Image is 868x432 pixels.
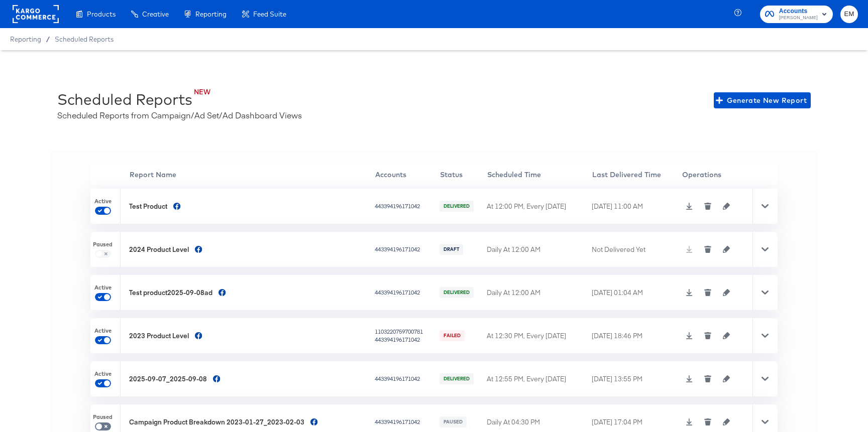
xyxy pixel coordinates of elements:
div: Daily At 12:00 AM [487,288,589,298]
div: Toggle Row Expanded [752,275,778,310]
div: 2024 Product Level [129,245,189,254]
span: Creative [142,10,169,18]
span: PAUSED [443,419,464,425]
span: Active [94,370,112,378]
div: At 12:55 PM, Every [DATE] [487,374,589,384]
button: Generate New Report [714,92,811,108]
span: DELIVERED [443,376,471,382]
span: Active [94,284,112,292]
button: EM [840,6,858,23]
div: 443394196171042 [375,418,438,426]
div: Toggle Row Expanded [752,232,778,267]
div: Test Product [129,202,167,211]
div: [DATE] 11:00 AM [592,202,679,211]
span: Reporting [10,35,41,43]
div: Campaign Product Breakdown 2023-01-27_2023-02-03 [129,417,304,427]
div: Daily At 12:00 AM [487,245,589,254]
span: Accounts [779,6,818,17]
div: Toggle Row Expanded [752,189,778,224]
div: Report Name [130,170,374,180]
div: 443394196171042 [375,245,438,253]
span: Generate New Report [718,94,807,107]
span: Feed Suite [253,10,286,18]
div: Scheduled Reports from Campaign/Ad Set/Ad Dashboard Views [57,109,302,121]
th: Scheduled Time [487,165,592,185]
th: Accounts [375,165,440,185]
div: [DATE] 13:55 PM [592,374,679,384]
span: Active [94,327,112,335]
span: Reporting [195,10,227,18]
button: Accounts[PERSON_NAME] [760,6,833,23]
span: DELIVERED [443,203,471,210]
a: Scheduled Reports [55,35,114,43]
div: 2025-09-07_2025-09-08 [129,374,207,384]
div: [DATE] 17:04 PM [592,417,679,427]
div: Not Delivered Yet [592,245,679,254]
div: Test product2025-09-08ad [129,288,212,298]
th: Operations [682,165,752,185]
span: DRAFT [443,246,460,253]
div: 1103220759700781 [375,328,438,336]
div: [DATE] 01:04 AM [592,288,679,298]
span: Paused [93,413,113,421]
div: Scheduled Reports [57,89,192,109]
div: NEW [75,87,210,97]
th: Last Delivered Time [592,165,681,185]
span: Paused [93,241,113,249]
span: DELIVERED [443,290,471,296]
div: Status [440,170,486,180]
div: 2023 Product Level [129,331,189,341]
div: 443394196171042 [375,375,438,383]
div: Daily At 04:30 PM [487,417,589,427]
div: At 12:30 PM, Every [DATE] [487,331,589,341]
span: FAILED [443,333,462,339]
div: At 12:00 PM, Every [DATE] [487,202,589,211]
span: EM [844,9,854,20]
div: Toggle Row Expanded [752,361,778,396]
div: [DATE] 18:46 PM [592,331,679,341]
div: 443394196171042 [375,202,438,210]
span: Products [87,10,116,18]
span: / [41,35,55,43]
div: 443394196171042 [375,289,438,297]
span: Active [94,198,112,206]
div: 443394196171042 [375,336,438,344]
span: [PERSON_NAME] [779,14,818,22]
div: Toggle Row Expanded [752,318,778,353]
